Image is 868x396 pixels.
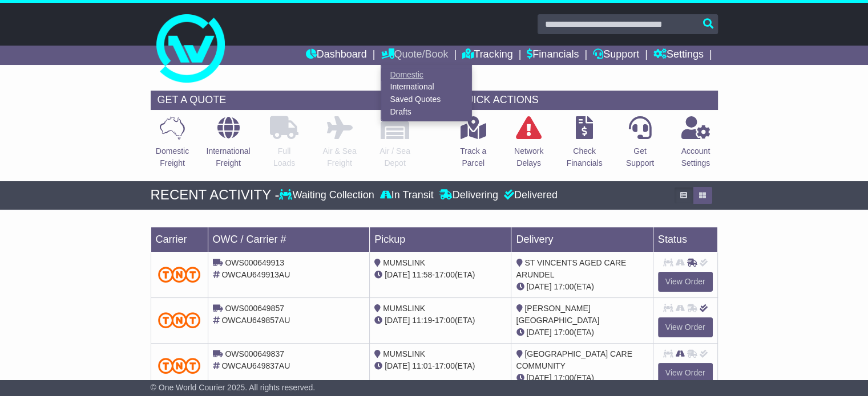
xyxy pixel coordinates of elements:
[381,46,448,65] a: Quote/Book
[412,316,432,325] span: 11:19
[554,282,574,291] span: 17:00
[225,258,284,267] span: OWS000649913
[516,258,626,279] span: ST VINCENTS AGED CARE ARUNDEL
[526,328,551,337] span: [DATE]
[381,105,471,118] a: Drafts
[381,81,471,93] a: International
[383,349,425,358] span: MUMSLINK
[516,349,632,370] span: [GEOGRAPHIC_DATA] CARE COMMUNITY
[681,116,711,175] a: AccountSettings
[225,304,284,313] span: OWS000649857
[322,145,356,169] p: Air & Sea Freight
[374,269,506,281] div: - (ETA)
[156,145,189,169] p: Domestic Freight
[593,46,639,65] a: Support
[279,189,377,202] div: Waiting Collection
[385,361,410,370] span: [DATE]
[653,46,704,65] a: Settings
[381,93,471,106] a: Saved Quotes
[151,187,280,203] div: RECENT ACTIVITY -
[514,116,544,175] a: NetworkDelays
[514,145,543,169] p: Network Delays
[158,358,201,373] img: TNT_Domestic.png
[206,145,250,169] p: International Freight
[435,316,455,325] span: 17:00
[526,373,551,382] span: [DATE]
[370,227,511,252] td: Pickup
[383,304,425,313] span: MUMSLINK
[270,145,298,169] p: Full Loads
[158,312,201,328] img: TNT_Domestic.png
[501,189,558,202] div: Delivered
[377,189,437,202] div: In Transit
[374,315,506,326] div: - (ETA)
[626,145,654,169] p: Get Support
[516,281,648,293] div: (ETA)
[151,91,417,110] div: GET A QUOTE
[155,116,189,175] a: DomesticFreight
[225,349,284,358] span: OWS000649837
[385,316,410,325] span: [DATE]
[380,145,410,169] p: Air / Sea Depot
[462,46,512,65] a: Tracking
[516,326,648,338] div: (ETA)
[451,91,718,110] div: QUICK ACTIONS
[208,227,370,252] td: OWC / Carrier #
[435,361,455,370] span: 17:00
[658,272,713,292] a: View Order
[221,316,290,325] span: OWCAU649857AU
[151,227,208,252] td: Carrier
[658,317,713,337] a: View Order
[567,145,603,169] p: Check Financials
[437,189,501,202] div: Delivering
[554,373,574,382] span: 17:00
[412,361,432,370] span: 11:01
[566,116,603,175] a: CheckFinancials
[151,383,316,392] span: © One World Courier 2025. All rights reserved.
[412,270,432,279] span: 11:58
[516,372,648,384] div: (ETA)
[221,361,290,370] span: OWCAU649837AU
[221,270,290,279] span: OWCAU649913AU
[205,116,251,175] a: InternationalFreight
[306,46,367,65] a: Dashboard
[653,227,717,252] td: Status
[658,363,713,383] a: View Order
[625,116,655,175] a: GetSupport
[158,267,201,282] img: TNT_Domestic.png
[459,116,487,175] a: Track aParcel
[385,270,410,279] span: [DATE]
[374,360,506,372] div: - (ETA)
[554,328,574,337] span: 17:00
[435,270,455,279] span: 17:00
[527,46,579,65] a: Financials
[383,258,425,267] span: MUMSLINK
[381,65,472,121] div: Quote/Book
[381,68,471,81] a: Domestic
[516,304,599,325] span: [PERSON_NAME][GEOGRAPHIC_DATA]
[681,145,710,169] p: Account Settings
[460,145,486,169] p: Track a Parcel
[511,227,653,252] td: Delivery
[526,282,551,291] span: [DATE]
